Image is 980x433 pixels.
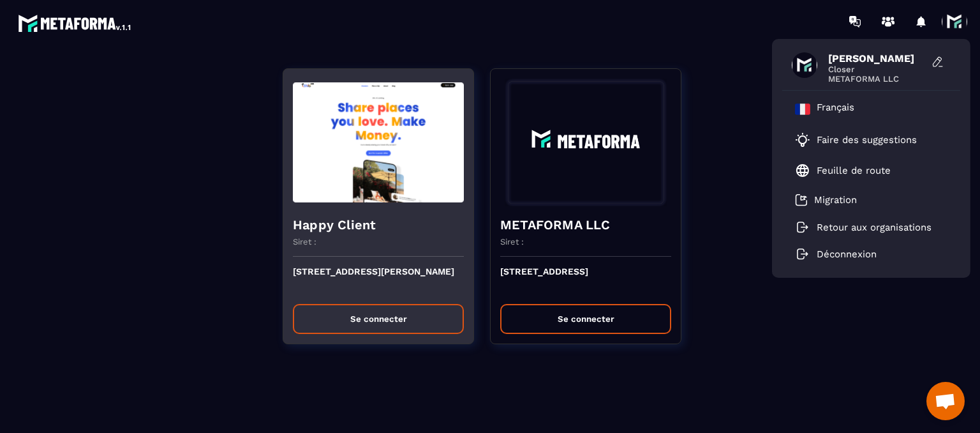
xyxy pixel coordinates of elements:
a: Faire des suggestions [795,132,932,148]
p: Français [817,102,854,117]
img: funnel-background [293,79,464,206]
p: Siret : [293,237,316,247]
img: funnel-background [500,79,671,206]
p: Migration [814,194,857,206]
a: Feuille de route [795,163,891,178]
h4: METAFORMA LLC [500,216,671,234]
span: METAFORMA LLC [828,74,924,84]
p: [STREET_ADDRESS] [500,266,671,294]
p: Retour aux organisations [817,222,932,233]
p: Faire des suggestions [817,134,917,146]
a: Retour aux organisations [795,222,932,233]
p: Feuille de route [817,165,891,176]
button: Se connecter [500,304,671,334]
span: [PERSON_NAME] [828,52,924,65]
span: Closer [828,65,924,74]
div: Ouvrir le chat [926,382,965,420]
button: Se connecter [293,304,464,334]
p: [STREET_ADDRESS][PERSON_NAME] [293,266,464,294]
img: logo [18,11,133,34]
a: Migration [795,194,857,206]
h4: Happy Client [293,216,464,234]
p: Siret : [500,237,524,247]
p: Déconnexion [817,248,877,260]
